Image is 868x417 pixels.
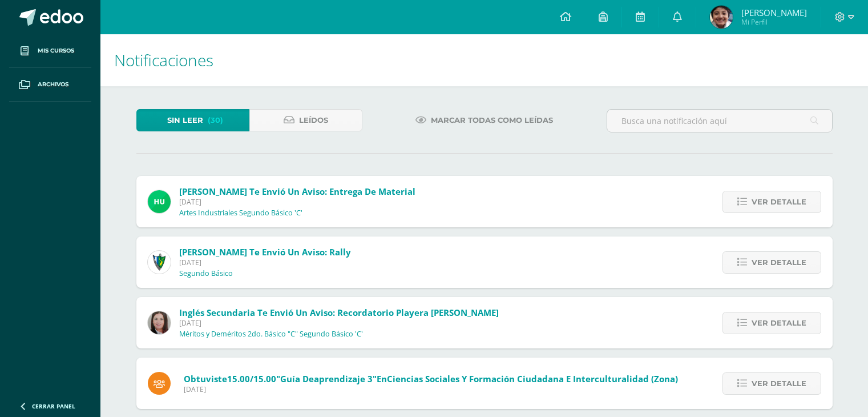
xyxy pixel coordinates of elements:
[179,330,363,339] p: Méritos y Deméritos 2do. Básico "C" Segundo Básico 'C'
[179,209,302,218] p: Artes Industriales Segundo Básico 'C'
[752,312,806,334] span: Ver detalle
[167,110,203,131] span: Sin leer
[9,68,91,102] a: Archivos
[431,110,553,131] span: Marcar todas como leídas
[179,197,415,207] span: [DATE]
[32,402,75,410] span: Cerrar panel
[710,6,733,29] img: 6f4b40384da3c157b5653b523cc5b1f8.png
[607,110,832,132] input: Busca una notificación aquí
[387,373,678,384] span: Ciencias Sociales y Formación Ciudadana e Interculturalidad (Zona)
[752,252,806,273] span: Ver detalle
[38,46,74,55] span: Mis cursos
[184,384,678,394] span: [DATE]
[179,318,499,328] span: [DATE]
[179,246,351,258] span: [PERSON_NAME] te envió un aviso: Rally
[752,373,806,394] span: Ver detalle
[741,17,807,27] span: Mi Perfil
[148,190,171,213] img: fd23069c3bd5c8dde97a66a86ce78287.png
[179,258,351,267] span: [DATE]
[276,373,377,384] span: "Guía deaprendizaje 3"
[148,311,171,334] img: 8af0450cf43d44e38c4a1497329761f3.png
[136,109,249,131] a: Sin leer(30)
[401,109,567,131] a: Marcar todas como leídas
[9,34,91,68] a: Mis cursos
[38,80,68,89] span: Archivos
[249,109,362,131] a: Leídos
[208,110,223,131] span: (30)
[148,251,171,274] img: 9f174a157161b4ddbe12118a61fed988.png
[179,269,233,278] p: Segundo Básico
[741,7,807,18] span: [PERSON_NAME]
[179,186,415,197] span: [PERSON_NAME] te envió un aviso: Entrega de material
[752,191,806,212] span: Ver detalle
[227,373,276,384] span: 15.00/15.00
[114,49,213,71] span: Notificaciones
[299,110,328,131] span: Leídos
[184,373,678,384] span: Obtuviste en
[179,307,499,318] span: Inglés Secundaria te envió un aviso: Recordatorio Playera [PERSON_NAME]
